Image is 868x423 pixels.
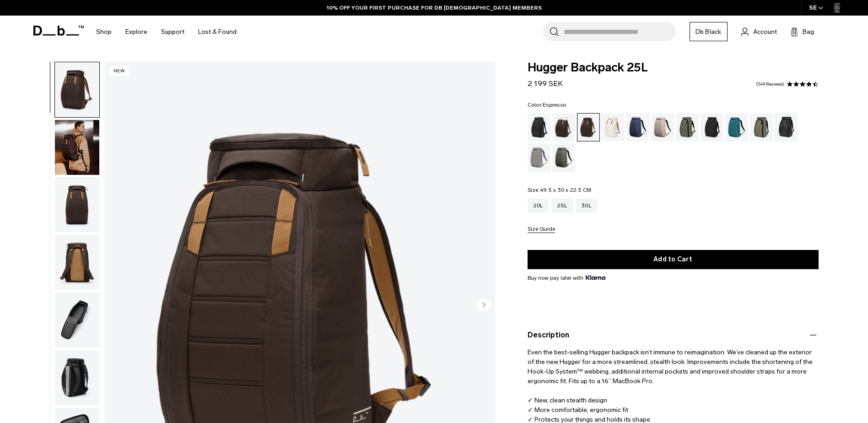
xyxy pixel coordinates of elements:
[528,62,819,74] span: Hugger Backpack 25L
[54,234,100,290] button: Hugger Backpack 25L Espresso
[528,187,592,193] legend: Size:
[528,250,819,269] button: Add to Cart
[89,16,243,48] nav: Main Navigation
[96,16,112,48] a: Shop
[55,293,99,347] img: Hugger Backpack 25L Espresso
[55,350,99,405] img: Hugger Backpack 25L Espresso
[55,120,99,175] img: Hugger Backpack 25L Espresso
[775,113,798,141] a: Reflective Black
[626,113,649,141] a: Blue Hour
[54,177,100,233] button: Hugger Backpack 25L Espresso
[701,113,723,141] a: Charcoal Grey
[756,82,784,87] a: 549 reviews
[803,27,814,37] span: Bag
[577,113,600,141] a: Espresso
[543,102,566,108] span: Espresso
[161,16,184,48] a: Support
[791,26,814,37] button: Bag
[54,350,100,406] button: Hugger Backpack 25L Espresso
[676,113,699,141] a: Forest Green
[55,178,99,233] img: Hugger Backpack 25L Espresso
[528,143,550,172] a: Sand Grey
[528,330,819,341] button: Description
[327,4,542,12] a: 10% OFF YOUR FIRST PURCHASE FOR DB [DEMOGRAPHIC_DATA] MEMBERS
[109,66,129,76] p: New
[528,113,550,141] a: Black Out
[55,235,99,290] img: Hugger Backpack 25L Espresso
[602,113,625,141] a: Oatmilk
[586,275,605,280] img: {"height" => 20, "alt" => "Klarna"}
[54,292,100,348] button: Hugger Backpack 25L Espresso
[753,27,777,37] span: Account
[54,119,100,175] button: Hugger Backpack 25L Espresso
[528,226,555,233] button: Size Guide
[528,198,549,213] a: 20L
[750,113,773,141] a: Mash Green
[725,113,748,141] a: Midnight Teal
[528,274,605,282] span: Buy now pay later with
[741,26,777,37] a: Account
[528,79,563,88] span: 2 199 SEK
[55,62,99,117] img: Hugger Backpack 25L Espresso
[552,113,575,141] a: Cappuccino
[690,22,728,41] a: Db Black
[540,187,592,193] span: 49.5 x 30 x 22.5 CM
[552,143,575,172] a: Moss Green
[125,16,147,48] a: Explore
[551,198,573,213] a: 25L
[651,113,674,141] a: Fogbow Beige
[198,16,237,48] a: Lost & Found
[528,102,566,108] legend: Color:
[576,198,597,213] a: 30L
[477,298,491,313] button: Next slide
